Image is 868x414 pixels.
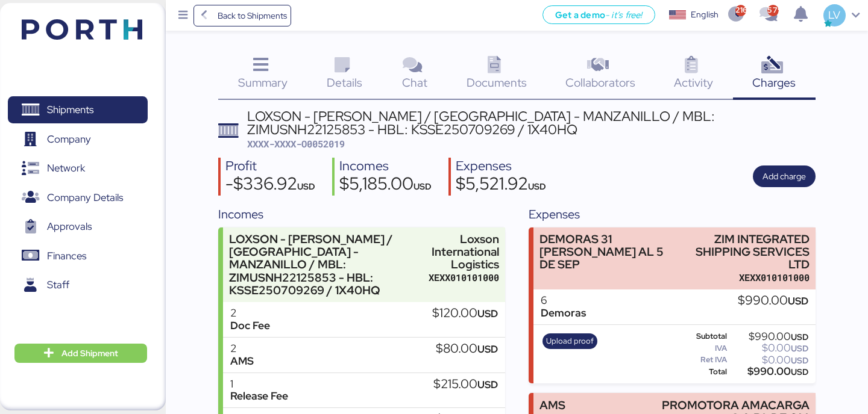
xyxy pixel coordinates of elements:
[791,366,808,377] span: USD
[297,181,315,192] span: USD
[8,184,148,211] a: Company Details
[47,131,91,148] span: Company
[230,390,288,403] div: Release Fee
[674,75,713,90] span: Activity
[14,344,147,363] button: Add Shipment
[752,75,796,90] span: Charges
[541,307,586,320] div: Demoras
[729,332,808,341] div: $990.00
[402,75,427,90] span: Chat
[429,233,499,271] div: Loxson International Logistics
[225,158,315,175] div: Profit
[229,233,423,297] div: LOXSON - [PERSON_NAME] / [GEOGRAPHIC_DATA] - MANZANILLO / MBL: ZIMUSNH22125853 - HBL: KSSE2507092...
[429,271,499,284] div: XEXX010101000
[436,342,498,356] div: $80.00
[8,155,148,182] a: Network
[230,355,254,368] div: AMS
[225,175,315,196] div: -$336.92
[47,218,92,235] span: Approvals
[763,169,806,184] span: Add charge
[791,332,808,342] span: USD
[327,75,362,90] span: Details
[477,342,498,356] span: USD
[247,110,816,137] div: LOXSON - [PERSON_NAME] / [GEOGRAPHIC_DATA] - MANZANILLO / MBL: ZIMUSNH22125853 - HBL: KSSE2507092...
[477,378,498,391] span: USD
[238,75,288,90] span: Summary
[339,158,432,175] div: Incomes
[738,294,808,307] div: $990.00
[539,399,565,412] div: AMS
[678,332,727,341] div: Subtotal
[541,294,586,307] div: 6
[529,205,815,223] div: Expenses
[456,175,546,196] div: $5,521.92
[173,5,193,26] button: Menu
[542,333,598,349] button: Upload proof
[47,247,86,265] span: Finances
[47,101,93,119] span: Shipments
[565,75,635,90] span: Collaborators
[753,165,816,187] button: Add charge
[456,158,546,175] div: Expenses
[528,181,546,192] span: USD
[47,159,85,177] span: Network
[218,8,287,23] span: Back to Shipments
[193,5,292,26] a: Back to Shipments
[691,8,719,21] div: English
[679,271,810,284] div: XEXX010101000
[230,342,254,355] div: 2
[8,213,148,241] a: Approvals
[678,344,727,353] div: IVA
[61,346,118,360] span: Add Shipment
[47,276,69,294] span: Staff
[414,181,432,192] span: USD
[47,189,123,206] span: Company Details
[539,233,673,271] div: DEMORAS 31 [PERSON_NAME] AL 5 DE SEP
[339,175,432,196] div: $5,185.00
[230,378,288,391] div: 1
[432,307,498,320] div: $120.00
[230,320,270,332] div: Doc Fee
[729,344,808,353] div: $0.00
[791,343,808,354] span: USD
[791,355,808,366] span: USD
[788,294,808,307] span: USD
[218,205,505,223] div: Incomes
[247,138,345,150] span: XXXX-XXXX-O0052019
[678,356,727,364] div: Ret IVA
[729,367,808,376] div: $990.00
[8,125,148,153] a: Company
[467,75,527,90] span: Documents
[678,368,727,376] div: Total
[729,356,808,365] div: $0.00
[433,378,498,391] div: $215.00
[828,7,840,23] span: LV
[8,96,148,124] a: Shipments
[230,307,270,320] div: 2
[8,271,148,299] a: Staff
[679,233,810,271] div: ZIM INTEGRATED SHIPPING SERVICES LTD
[8,242,148,270] a: Finances
[477,307,498,320] span: USD
[546,335,594,348] span: Upload proof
